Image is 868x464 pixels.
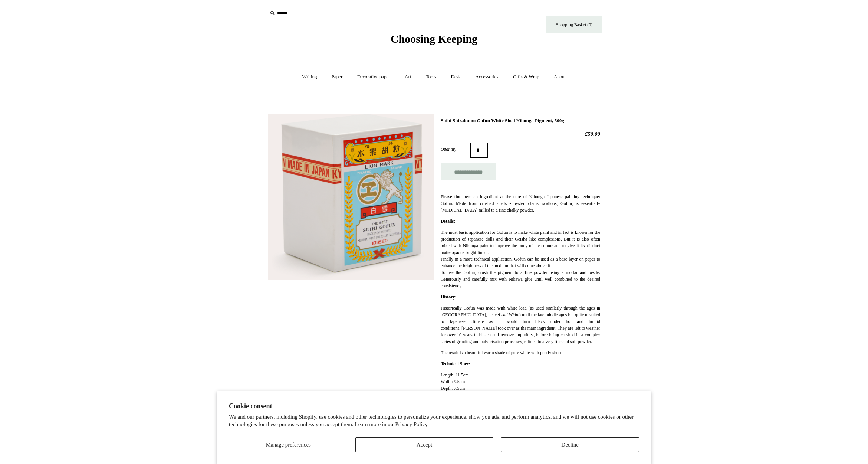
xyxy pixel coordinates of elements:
h2: Cookie consent [229,402,639,410]
p: The result is a beautiful warm shade of pure white with pearly sheen. [441,349,600,356]
button: Decline [501,437,639,452]
button: Accept [355,437,494,452]
a: Paper [325,67,349,87]
span: Manage preferences [266,442,311,448]
p: The most basic application for Gofun is to make white paint and in fact is known for the producti... [441,229,600,289]
p: Length: 11.5cm Width: 9.5cm Depth: 7.5cm Weight: 575g Vegetarian: yes Vegan: No ( is a pigment wh... [441,372,600,418]
a: About [547,67,573,87]
a: Writing [296,67,324,87]
p: Please find here an ingredient at the core of Nihonga Japanese painting technique: Gofun. Made fr... [441,193,600,213]
a: Accessories [469,67,505,87]
strong: Details: [441,219,455,224]
a: Gifts & Wrap [506,67,546,87]
span: Choosing Keeping [391,33,477,45]
a: Shopping Basket (0) [546,16,602,33]
strong: Technical Spec: [441,361,470,366]
img: Suihi Shirakumo Gofun White Shell Nihonga Pigment, 500g [268,114,434,280]
a: Choosing Keeping [391,39,477,44]
a: Desk [444,67,468,87]
h2: £50.00 [441,131,600,137]
h1: Suihi Shirakumo Gofun White Shell Nihonga Pigment, 500g [441,118,600,124]
p: Historically Gofun was made with white lead (as used similarly through the ages in [GEOGRAPHIC_DA... [441,305,600,345]
a: Privacy Policy [395,421,428,427]
strong: History: [441,294,457,300]
button: Manage preferences [229,437,348,452]
label: Quantity [441,146,470,153]
p: We and our partners, including Shopify, use cookies and other technologies to personalize your ex... [229,414,639,428]
a: Art [398,67,418,87]
em: Lead White [499,312,519,317]
a: Decorative paper [351,67,397,87]
a: Tools [419,67,443,87]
